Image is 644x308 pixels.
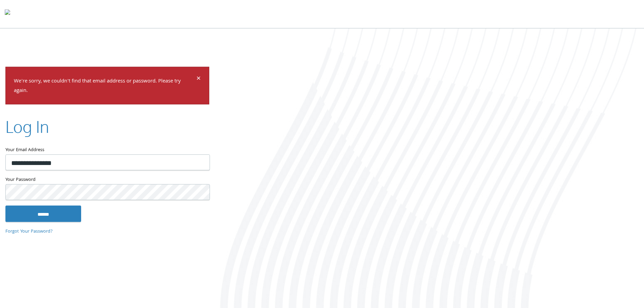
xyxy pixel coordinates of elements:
[196,72,201,86] span: ×
[5,176,209,184] label: Your Password
[5,228,53,235] a: Forgot Your Password?
[5,115,49,138] h2: Log In
[5,7,10,21] img: todyl-logo-dark.svg
[196,75,201,83] button: Dismiss alert
[14,76,195,96] p: We're sorry, we couldn't find that email address or password. Please try again.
